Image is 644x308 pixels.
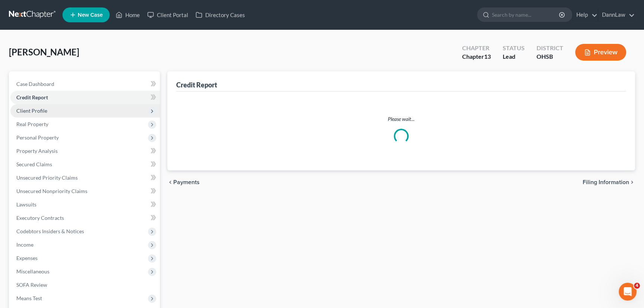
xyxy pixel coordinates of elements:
[619,283,637,301] iframe: Intercom live chat
[144,8,192,22] a: Client Portal
[16,255,38,261] span: Expenses
[16,282,47,288] span: SOFA Review
[10,171,160,185] a: Unsecured Priority Claims
[16,108,47,114] span: Client Profile
[16,268,49,275] span: Miscellaneous
[16,188,87,194] span: Unsecured Nonpriority Claims
[537,44,563,52] div: District
[16,94,48,100] span: Credit Report
[10,211,160,225] a: Executory Contracts
[573,8,598,22] a: Help
[583,179,635,185] button: Filing Information chevron_right
[16,121,48,127] span: Real Property
[16,201,36,208] span: Lawsuits
[583,179,629,185] span: Filing Information
[10,278,160,292] a: SOFA Review
[9,46,79,57] span: [PERSON_NAME]
[16,228,84,234] span: Codebtors Insiders & Notices
[503,44,525,52] div: Status
[503,52,525,61] div: Lead
[537,52,563,61] div: OHSB
[492,8,560,22] input: Search by name...
[16,241,33,248] span: Income
[575,44,626,61] button: Preview
[16,295,42,301] span: Means Test
[10,91,160,104] a: Credit Report
[634,283,640,289] span: 4
[167,179,200,185] button: chevron_left Payments
[462,44,491,52] div: Chapter
[112,8,144,22] a: Home
[16,215,64,221] span: Executory Contracts
[10,198,160,211] a: Lawsuits
[10,158,160,171] a: Secured Claims
[16,134,59,141] span: Personal Property
[78,12,103,18] span: New Case
[16,174,78,181] span: Unsecured Priority Claims
[176,80,217,89] div: Credit Report
[629,179,635,185] i: chevron_right
[182,115,620,123] p: Please wait...
[16,148,58,154] span: Property Analysis
[16,161,52,167] span: Secured Claims
[16,81,54,87] span: Case Dashboard
[192,8,249,22] a: Directory Cases
[10,77,160,91] a: Case Dashboard
[10,144,160,158] a: Property Analysis
[167,179,173,185] i: chevron_left
[598,8,635,22] a: DannLaw
[10,185,160,198] a: Unsecured Nonpriority Claims
[173,179,200,185] span: Payments
[462,52,491,61] div: Chapter
[484,53,491,60] span: 13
